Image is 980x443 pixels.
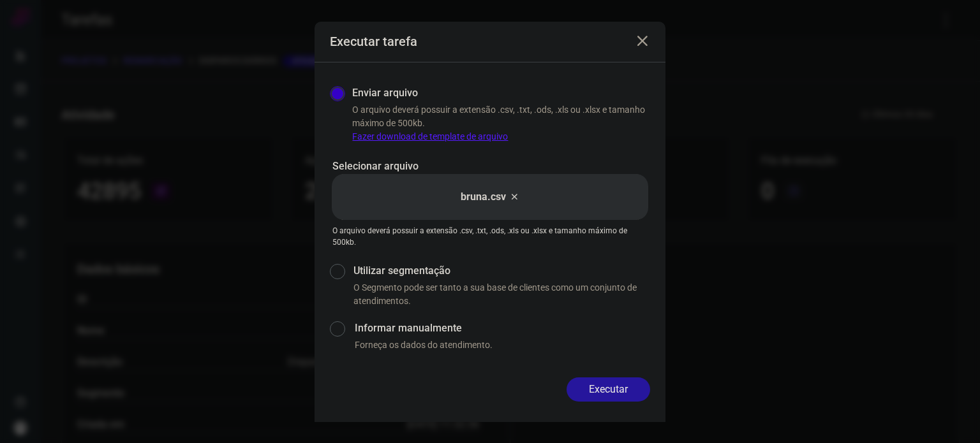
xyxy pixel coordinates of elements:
[330,34,417,49] h3: Executar tarefa
[332,159,648,174] p: Selecionar arquivo
[355,321,650,336] label: Informar manualmente
[332,225,648,248] p: O arquivo deverá possuir a extensão .csv, .txt, .ods, .xls ou .xlsx e tamanho máximo de 500kb.
[353,263,650,279] label: Utilizar segmentação
[352,85,418,101] label: Enviar arquivo
[352,131,508,142] a: Fazer download de template de arquivo
[355,338,650,352] p: Forneça os dados do atendimento.
[353,281,650,308] p: O Segmento pode ser tanto a sua base de clientes como um conjunto de atendimentos.
[352,103,650,143] p: O arquivo deverá possuir a extensão .csv, .txt, .ods, .xls ou .xlsx e tamanho máximo de 500kb.
[461,189,506,205] p: bruna.csv
[567,377,650,402] button: Executar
